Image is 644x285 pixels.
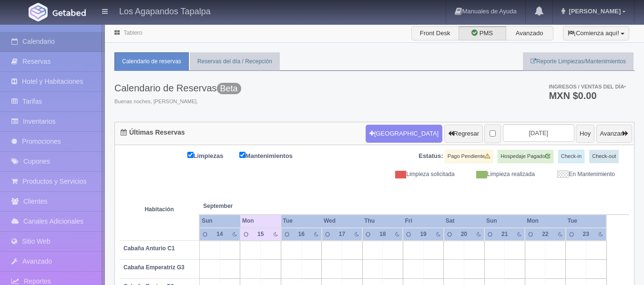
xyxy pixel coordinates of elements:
th: Sun [484,215,525,227]
th: Tue [566,215,606,227]
th: Thu [362,215,403,227]
label: Avanzado [506,26,553,40]
label: Mantenimientos [239,150,307,161]
a: Tablero [123,29,142,36]
div: 15 [255,230,266,238]
th: Tue [281,215,322,227]
span: Ingresos / Ventas del día [549,84,626,89]
div: Limpieza realizada [462,170,542,178]
h4: Últimas Reservas [121,129,185,136]
label: Front Desk [411,26,459,40]
b: Cabaña Anturio C1 [123,245,175,252]
div: 22 [539,230,551,238]
button: Avanzar [596,125,632,143]
a: Reporte Limpiezas/Mantenimientos [523,52,634,71]
button: [GEOGRAPHIC_DATA] [366,125,442,143]
b: Cabaña Emperatriz G3 [123,264,184,271]
a: Calendario de reservas [114,52,189,71]
label: Limpiezas [187,150,238,161]
input: Mantenimientos [239,152,245,158]
label: Check-in [558,150,584,163]
span: Buenas noches, [PERSON_NAME]. [114,98,241,106]
img: Getabed [52,9,86,16]
div: 19 [418,230,429,238]
div: 16 [296,230,307,238]
h4: Los Agapandos Tapalpa [119,5,211,17]
button: ¡Comienza aquí! [563,26,629,40]
span: September [203,202,277,210]
label: Estatus: [419,152,443,161]
div: 17 [336,230,348,238]
img: Getabed [29,3,48,21]
label: Hospedaje Pagado [498,150,553,163]
div: 14 [214,230,225,238]
div: 23 [580,230,592,238]
label: Pago Pendiente [445,150,493,163]
h3: MXN $0.00 [549,91,626,100]
span: [PERSON_NAME] [566,8,621,15]
input: Limpiezas [187,152,194,158]
span: Beta [217,83,241,94]
div: Limpieza solicitada [382,170,462,178]
div: 18 [377,230,388,238]
th: Wed [322,215,362,227]
strong: Habitación [144,206,174,213]
div: 21 [499,230,511,238]
label: PMS [459,26,506,40]
label: Check-out [589,150,619,163]
div: 20 [458,230,470,238]
div: En Mantenimiento [542,170,622,178]
th: Mon [240,215,281,227]
button: Regresar [444,125,483,143]
button: Hoy [576,125,594,143]
h3: Calendario de Reservas [114,83,241,93]
th: Sun [199,215,240,227]
th: Fri [403,215,443,227]
th: Mon [525,215,565,227]
a: Reservas del día / Recepción [190,52,280,71]
th: Sat [444,215,484,227]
